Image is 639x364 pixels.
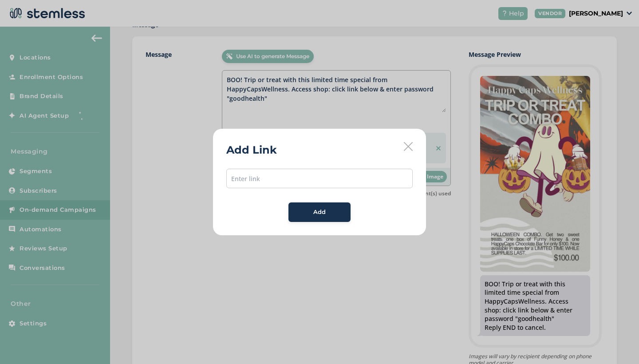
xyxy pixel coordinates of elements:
[288,202,351,222] button: Add
[226,169,413,188] input: Enter link
[226,142,277,158] h2: Add Link
[313,208,326,217] span: Add
[595,321,639,364] iframe: Chat Widget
